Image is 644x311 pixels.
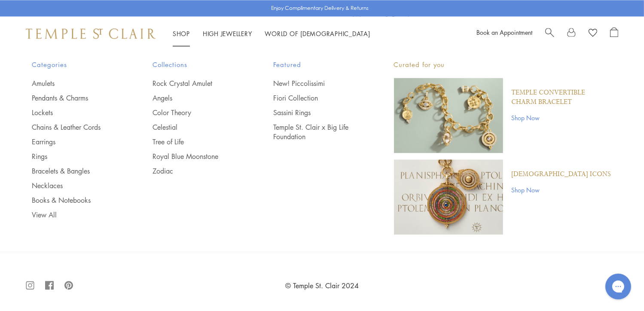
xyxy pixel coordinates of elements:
[265,29,370,38] a: World of [DEMOGRAPHIC_DATA]World of [DEMOGRAPHIC_DATA]
[173,29,190,38] a: ShopShop
[32,210,119,220] a: View All
[273,59,360,70] span: Featured
[153,122,239,132] a: Celestial
[153,108,239,117] a: Color Theory
[32,181,119,190] a: Necklaces
[32,152,119,161] a: Rings
[273,122,360,141] a: Temple St. Clair x Big Life Foundation
[589,27,597,40] a: View Wishlist
[32,195,119,205] a: Books & Notebooks
[545,27,554,40] a: Search
[394,59,612,70] p: Curated for you
[271,4,369,12] p: Enjoy Complimentary Delivery & Returns
[32,79,119,88] a: Amulets
[601,271,635,302] iframe: Gorgias live chat messenger
[32,122,119,132] a: Chains & Leather Cords
[512,170,611,179] a: [DEMOGRAPHIC_DATA] Icons
[26,28,156,39] img: Temple St. Clair
[153,79,239,88] a: Rock Crystal Amulet
[32,166,119,176] a: Bracelets & Bangles
[512,185,611,195] a: Shop Now
[273,79,360,88] a: New! Piccolissimi
[32,137,119,146] a: Earrings
[32,93,119,103] a: Pendants & Charms
[285,281,359,290] a: © Temple St. Clair 2024
[153,59,239,70] span: Collections
[476,28,532,37] a: Book an Appointment
[32,59,119,70] span: Categories
[203,29,252,38] a: High JewelleryHigh Jewellery
[512,88,612,107] a: Temple Convertible Charm Bracelet
[610,27,618,40] a: Open Shopping Bag
[153,166,239,176] a: Zodiac
[153,137,239,146] a: Tree of Life
[273,93,360,103] a: Fiori Collection
[153,152,239,161] a: Royal Blue Moonstone
[273,108,360,117] a: Sassini Rings
[173,28,370,39] nav: Main navigation
[512,113,612,122] a: Shop Now
[32,108,119,117] a: Lockets
[153,93,239,103] a: Angels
